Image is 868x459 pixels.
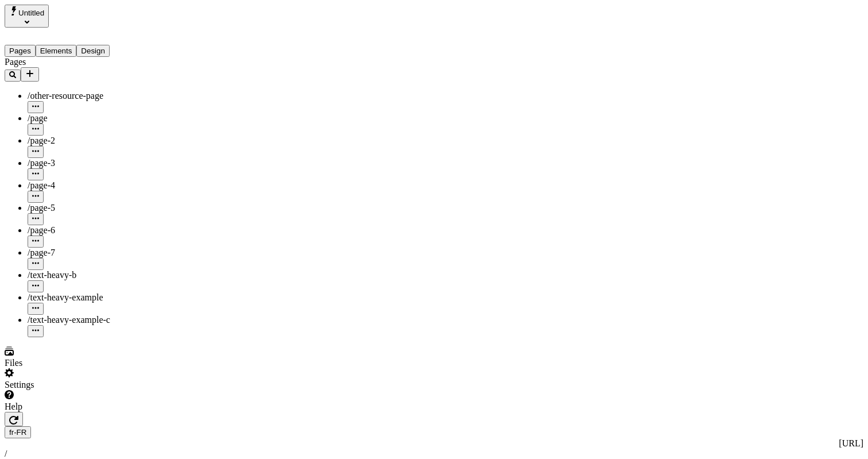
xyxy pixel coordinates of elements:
[5,57,153,67] div: Pages
[28,158,55,168] span: /page-3
[28,180,55,190] span: /page-4
[5,9,168,20] p: Cookie Test Route
[28,113,48,123] span: /page
[76,45,110,57] button: Design
[21,67,39,82] button: Add new
[18,9,44,17] span: Untitled
[28,203,55,213] span: /page-5
[28,225,55,235] span: /page-6
[28,248,55,257] span: /page-7
[28,315,110,325] span: /text-heavy-example-c
[28,136,55,145] span: /page-2
[28,270,76,280] span: /text-heavy-b
[28,91,103,101] span: /other-resource-page
[5,358,153,368] div: Files
[28,292,103,302] span: /text-heavy-example
[5,5,49,28] button: Select site
[36,45,77,57] button: Elements
[5,45,36,57] button: Pages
